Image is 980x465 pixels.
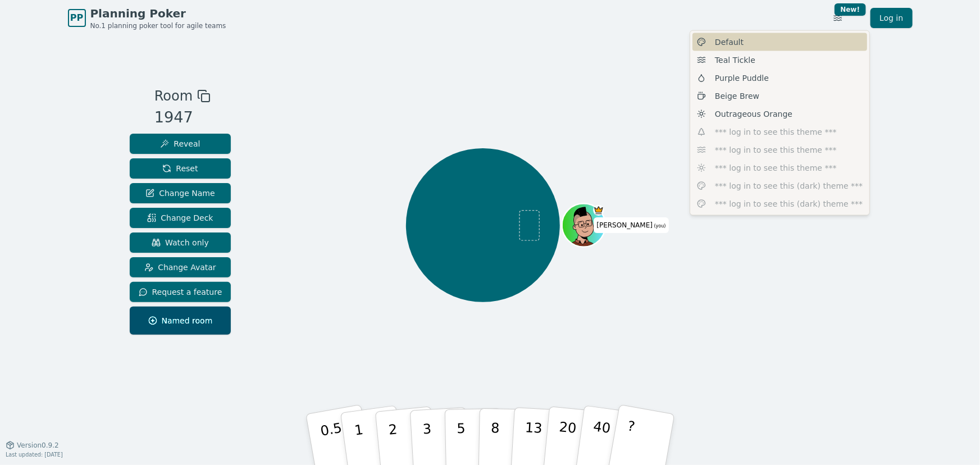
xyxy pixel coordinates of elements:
[715,108,792,120] span: Outrageous Orange
[715,37,744,48] span: Default
[715,72,769,84] span: Purple Puddle
[715,90,759,102] span: Beige Brew
[715,54,755,66] span: Teal Tickle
